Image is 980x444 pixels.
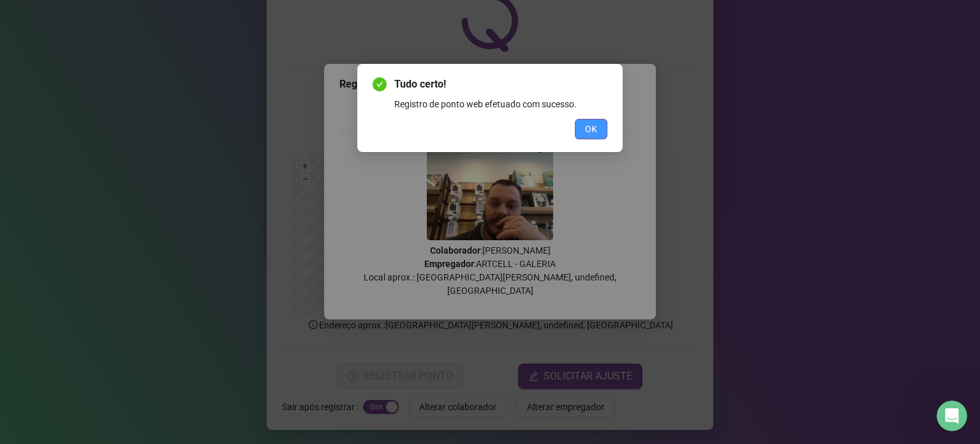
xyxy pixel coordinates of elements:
[937,401,967,431] iframe: Intercom live chat
[585,122,597,136] span: OK
[575,119,607,139] button: OK
[394,77,607,92] span: Tudo certo!
[373,77,387,91] span: check-circle
[394,97,607,111] div: Registro de ponto web efetuado com sucesso.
